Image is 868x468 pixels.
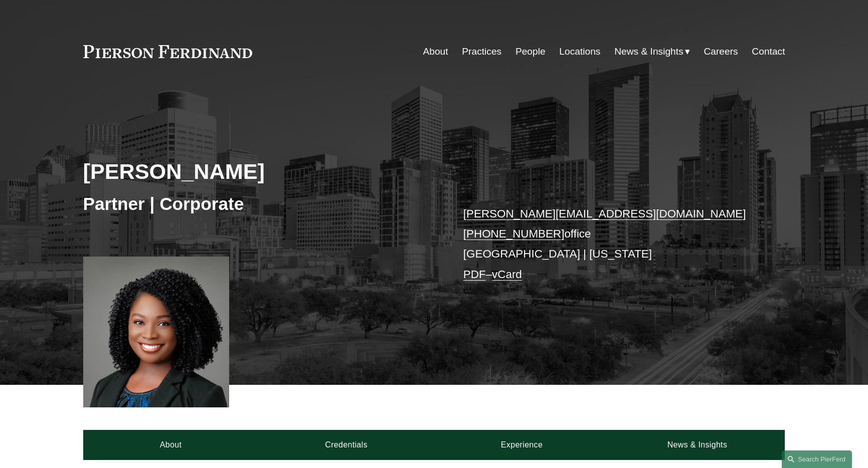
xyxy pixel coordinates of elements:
[463,207,746,220] a: [PERSON_NAME][EMAIL_ADDRESS][DOMAIN_NAME]
[704,42,738,61] a: Careers
[609,430,785,460] a: News & Insights
[83,193,434,215] h3: Partner | Corporate
[83,430,259,460] a: About
[83,158,434,184] h2: [PERSON_NAME]
[752,42,785,61] a: Contact
[434,430,610,460] a: Experience
[463,227,565,240] a: [PHONE_NUMBER]
[462,42,501,61] a: Practices
[614,43,683,61] span: News & Insights
[259,430,434,460] a: Credentials
[492,268,522,281] a: vCard
[423,42,448,61] a: About
[515,42,546,61] a: People
[559,42,600,61] a: Locations
[782,450,852,468] a: Search this site
[463,204,756,285] p: office [GEOGRAPHIC_DATA] | [US_STATE] –
[614,42,690,61] a: folder dropdown
[463,268,486,281] a: PDF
